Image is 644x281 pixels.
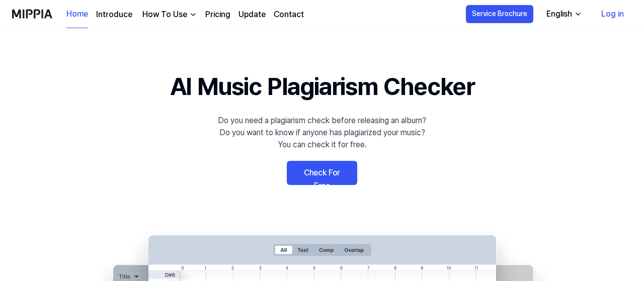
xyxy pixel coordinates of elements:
[287,161,357,185] a: Check For Free
[96,9,132,21] a: Introduce
[544,8,574,20] div: English
[66,1,88,28] a: Home
[538,4,588,24] button: English
[218,115,426,151] div: Do you need a plagiarism check before releasing an album? Do you want to know if anyone has plagi...
[466,5,533,23] button: Service Brochure
[170,68,474,105] h1: AI Music Plagiarism Checker
[189,11,197,19] img: down
[140,9,189,21] div: How To Use
[238,9,266,21] a: Update
[274,9,304,21] a: Contact
[205,9,230,21] a: Pricing
[140,9,197,21] button: How To Use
